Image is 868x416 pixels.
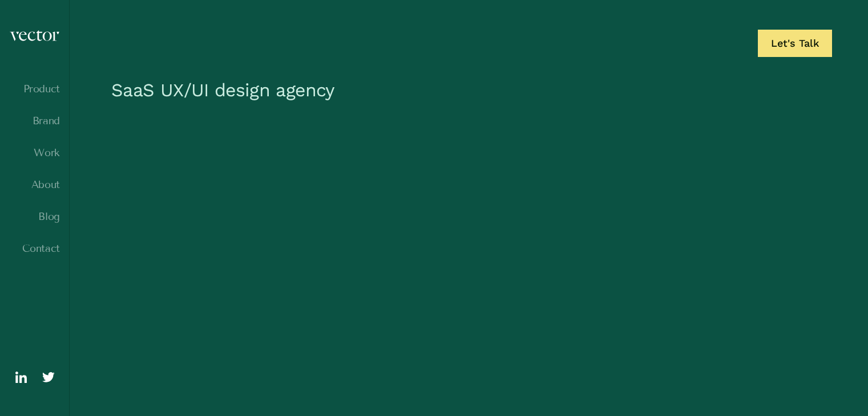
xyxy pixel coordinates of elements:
a: Contact [9,243,60,254]
a: Brand [9,115,60,127]
a: Product [9,83,60,95]
h1: SaaS UX/UI design agency [106,73,832,113]
a: Blog [9,211,60,222]
a: Work [9,147,60,158]
a: Let's Talk [758,30,832,57]
a: About [9,179,60,190]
